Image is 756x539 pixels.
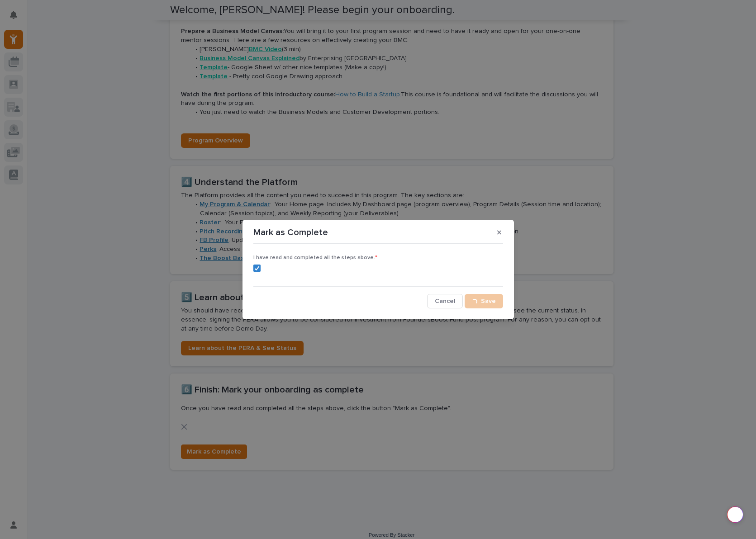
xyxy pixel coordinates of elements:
[253,227,328,238] p: Mark as Complete
[253,255,377,260] span: I have read and completed all the steps above.
[481,298,496,304] span: Save
[427,294,463,308] button: Cancel
[435,298,455,304] span: Cancel
[465,294,503,308] button: Save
